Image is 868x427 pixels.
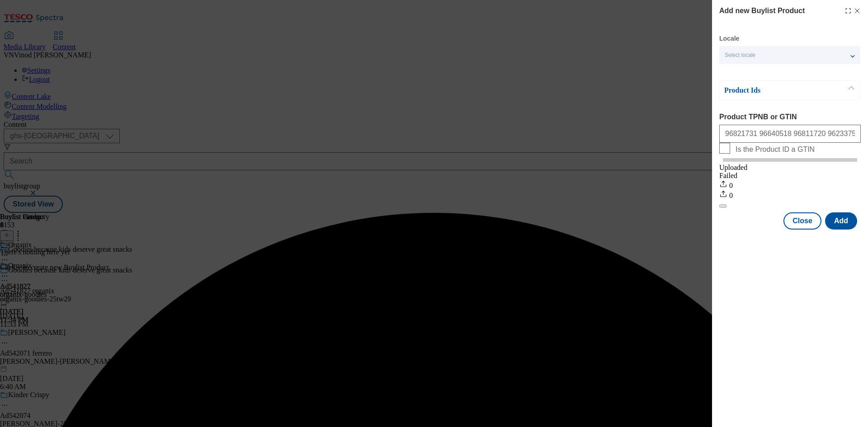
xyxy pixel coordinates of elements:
[825,212,857,230] button: Add
[724,86,819,95] p: Product Ids
[719,46,860,64] button: Select locale
[719,36,739,41] label: Locale
[736,145,815,154] span: Is the Product ID a GTIN
[719,125,861,143] input: Enter 1 or 20 space separated Product TPNB or GTIN
[725,52,755,59] span: Select locale
[783,212,821,230] button: Close
[719,5,805,16] h4: Add new Buylist Product
[719,164,861,172] div: Uploaded
[719,113,861,121] label: Product TPNB or GTIN
[719,172,861,180] div: Failed
[719,180,861,190] div: 0
[719,190,861,200] div: 0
